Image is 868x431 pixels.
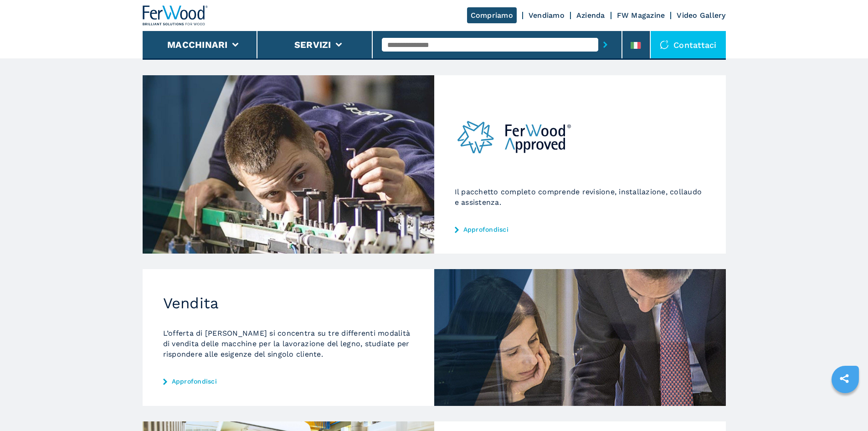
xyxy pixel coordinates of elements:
a: FW Magazine [617,11,665,20]
a: Azienda [576,11,605,20]
img: Contattaci [660,40,669,49]
button: Servizi [294,39,331,50]
a: Video Gallery [677,11,725,20]
iframe: Chat [829,390,861,424]
img: Ferwood [143,5,208,26]
h2: Vendita [163,294,414,312]
button: Macchinari [167,39,228,50]
a: Vendiamo [529,11,565,20]
a: Compriamo [467,7,517,23]
a: Approfondisci [163,378,414,385]
a: sharethis [833,367,856,390]
p: Il pacchetto completo comprende revisione, installazione, collaudo e assistenza. [455,187,705,208]
button: submit-button [598,34,612,55]
p: L’offerta di [PERSON_NAME] si concentra su tre differenti modalità di vendita delle macchine per ... [163,328,414,359]
a: Approfondisci [455,226,705,233]
div: Contattaci [651,31,726,58]
img: Vendita [434,269,726,406]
